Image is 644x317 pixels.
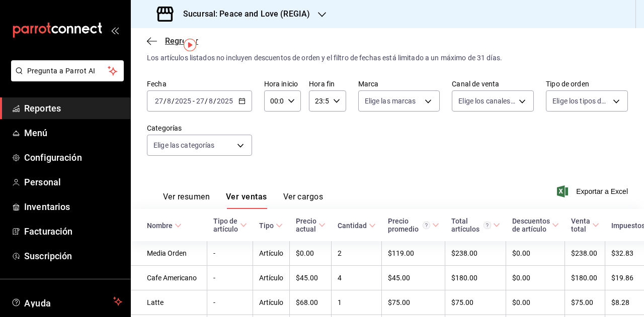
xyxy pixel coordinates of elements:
[24,126,122,140] span: Menú
[296,217,316,233] div: Precio actual
[358,80,440,87] label: Marca
[571,217,590,233] div: Venta total
[111,26,119,34] button: open_drawer_menu
[332,290,382,315] td: 1
[24,225,122,238] span: Facturación
[382,290,445,315] td: $75.00
[458,96,515,106] span: Elige los canales de venta
[506,290,565,315] td: $0.00
[205,97,208,105] span: /
[565,241,605,266] td: $238.00
[24,101,122,115] span: Reportes
[445,241,506,266] td: $238.00
[165,36,198,46] span: Regresar
[332,266,382,290] td: 4
[11,60,124,81] button: Pregunta a Parrot AI
[163,192,210,209] button: Ver resumen
[7,73,124,83] a: Pregunta a Parrot AI
[131,266,207,290] td: Cafe Americano
[147,80,252,87] label: Fecha
[24,175,122,189] span: Personal
[24,151,122,164] span: Configuración
[506,266,565,290] td: $0.00
[163,192,323,209] div: navigation tabs
[24,249,122,263] span: Suscripción
[216,97,233,105] input: ----
[451,217,491,233] div: Total artículos
[213,97,216,105] span: /
[147,53,628,63] div: Los artículos listados no incluyen descuentos de orden y el filtro de fechas está limitado a un m...
[423,222,430,229] svg: Precio promedio = Total artículos / cantidad
[207,290,253,315] td: -
[207,266,253,290] td: -
[147,36,198,46] button: Regresar
[451,217,500,233] span: Total artículos
[153,140,215,150] span: Elige las categorías
[253,241,290,266] td: Artículo
[338,222,376,230] span: Cantidad
[253,290,290,315] td: Artículo
[296,217,326,233] span: Precio actual
[382,241,445,266] td: $119.00
[512,217,559,233] span: Descuentos de artículo
[167,97,172,105] input: --
[445,266,506,290] td: $180.00
[452,80,534,87] label: Canal de venta
[565,290,605,315] td: $75.00
[147,222,182,230] span: Nombre
[172,97,175,105] span: /
[213,217,247,233] span: Tipo de artículo
[382,266,445,290] td: $45.00
[193,97,195,105] span: -
[309,80,346,87] label: Hora fin
[131,241,207,266] td: Media Orden
[365,96,416,106] span: Elige las marcas
[559,185,628,197] button: Exportar a Excel
[332,241,382,266] td: 2
[259,222,274,230] div: Tipo
[571,217,599,233] span: Venta total
[207,241,253,266] td: -
[388,217,430,233] div: Precio promedio
[512,217,550,233] div: Descuentos de artículo
[226,192,267,209] button: Ver ventas
[290,266,332,290] td: $45.00
[24,295,109,307] span: Ayuda
[253,266,290,290] td: Artículo
[213,217,238,233] div: Tipo de artículo
[27,66,108,76] span: Pregunta a Parrot AI
[484,222,491,229] svg: El total artículos considera cambios de precios en los artículos así como costos adicionales por ...
[290,241,332,266] td: $0.00
[208,97,213,105] input: --
[565,266,605,290] td: $180.00
[175,97,192,105] input: ----
[196,97,205,105] input: --
[147,125,252,132] label: Categorías
[175,8,310,20] h3: Sucursal: Peace and Love (REGIA)
[164,97,167,105] span: /
[154,97,164,105] input: --
[388,217,439,233] span: Precio promedio
[506,241,565,266] td: $0.00
[24,200,122,214] span: Inventarios
[283,192,324,209] button: Ver cargos
[147,222,173,230] div: Nombre
[546,80,628,87] label: Tipo de orden
[290,290,332,315] td: $68.00
[131,290,207,315] td: Latte
[184,39,196,51] img: Tooltip marker
[259,222,283,230] span: Tipo
[445,290,506,315] td: $75.00
[264,80,301,87] label: Hora inicio
[552,96,609,106] span: Elige los tipos de orden
[338,222,367,230] div: Cantidad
